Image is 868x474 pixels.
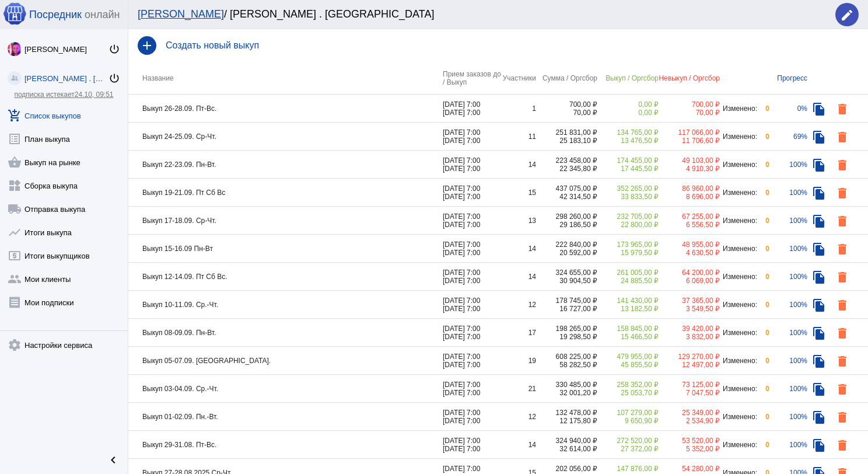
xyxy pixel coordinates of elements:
div: 330 485,00 ₽ [536,381,597,389]
div: 0,00 ₽ [597,109,659,117]
img: community_200.png [8,71,22,85]
div: 0 [758,217,769,225]
div: 700,00 ₽ [659,100,720,109]
div: [PERSON_NAME] . [GEOGRAPHIC_DATA] [24,74,108,83]
mat-icon: shopping_basket [8,155,22,169]
td: 21 [501,375,536,403]
div: Изменено: [720,161,758,169]
div: 258 352,00 ₽ [597,381,659,389]
div: 37 365,00 ₽ [659,297,720,305]
td: [DATE] 7:00 [DATE] 7:00 [443,151,501,179]
td: 100% [769,291,807,319]
td: 100% [769,235,807,263]
td: 12 [501,403,536,431]
div: 11 706,60 ₽ [659,137,720,145]
td: Выкуп 03-04.09. Ср.-Чт. [128,375,443,403]
div: 0 [758,245,769,253]
div: 49 103,00 ₽ [659,156,720,165]
div: 298 260,00 ₽ [536,212,597,221]
div: 5 352,00 ₽ [659,445,720,453]
div: 16 727,00 ₽ [536,305,597,313]
mat-icon: file_copy [812,102,826,116]
div: 48 955,00 ₽ [659,241,720,249]
div: 0 [758,357,769,365]
div: 67 255,00 ₽ [659,212,720,221]
div: 3 549,50 ₽ [659,305,720,313]
mat-icon: edit [840,8,854,22]
mat-icon: file_copy [812,354,826,368]
div: Изменено: [720,357,758,365]
td: Выкуп 08-09.09. Пн-Вт. [128,319,443,347]
div: 24 885,50 ₽ [597,277,659,285]
td: 11 [501,123,536,151]
h4: Создать новый выкуп [166,40,859,51]
div: 54 280,00 ₽ [659,465,720,473]
td: 15 [501,179,536,207]
td: Выкуп 01-02.09. Пн.-Вт. [128,403,443,431]
div: 70,00 ₽ [659,109,720,117]
td: 100% [769,207,807,235]
mat-icon: delete [835,158,849,172]
a: подписка истекает24.10, 09:51 [14,90,113,99]
img: apple-icon-60x60.png [3,2,26,25]
td: [DATE] 7:00 [DATE] 7:00 [443,403,501,431]
div: 0 [758,273,769,281]
td: Выкуп 26-28.09. Пт-Вс. [128,95,443,123]
td: 14 [501,151,536,179]
mat-icon: delete [835,382,849,396]
div: 12 497,00 ₽ [659,361,720,369]
div: 15 466,50 ₽ [597,333,659,341]
td: 14 [501,263,536,291]
td: Выкуп 05-07.09. [GEOGRAPHIC_DATA]. [128,347,443,375]
td: Выкуп 19-21.09. Пт Сб Вс [128,179,443,207]
div: 6 069,00 ₽ [659,277,720,285]
td: 100% [769,151,807,179]
div: 0 [758,161,769,169]
mat-icon: local_shipping [8,202,22,216]
td: [DATE] 7:00 [DATE] 7:00 [443,263,501,291]
div: 4 630,50 ₽ [659,249,720,257]
td: 14 [501,431,536,459]
div: 6 556,50 ₽ [659,221,720,229]
th: Выкуп / Оргсбор [597,62,659,95]
div: 58 282,50 ₽ [536,361,597,369]
td: 100% [769,431,807,459]
div: 32 614,00 ₽ [536,445,597,453]
mat-icon: settings [8,338,22,352]
th: Прогресс [769,62,807,95]
div: 86 960,00 ₽ [659,184,720,193]
div: 53 520,00 ₽ [659,437,720,445]
mat-icon: list_alt [8,132,22,146]
div: 73 125,00 ₽ [659,381,720,389]
td: 12 [501,291,536,319]
mat-icon: delete [835,326,849,340]
div: 33 833,50 ₽ [597,193,659,201]
div: 27 372,00 ₽ [597,445,659,453]
td: [DATE] 7:00 [DATE] 7:00 [443,207,501,235]
td: Выкуп 10-11.09. Ср.-Чт. [128,291,443,319]
div: 129 270,00 ₽ [659,353,720,361]
span: онлайн [85,9,120,21]
div: 17 445,50 ₽ [597,165,659,173]
div: / [PERSON_NAME] . [GEOGRAPHIC_DATA] [138,8,824,20]
td: 100% [769,263,807,291]
mat-icon: delete [835,270,849,284]
mat-icon: file_copy [812,214,826,228]
div: 324 655,00 ₽ [536,269,597,277]
div: 70,00 ₽ [536,109,597,117]
div: Изменено: [720,385,758,393]
div: 174 455,00 ₽ [597,156,659,165]
span: Посредник [29,9,82,21]
div: 608 225,00 ₽ [536,353,597,361]
div: 45 855,50 ₽ [597,361,659,369]
mat-icon: file_copy [812,410,826,424]
div: 22 345,80 ₽ [536,165,597,173]
div: 0 [758,104,769,113]
mat-icon: receipt [8,295,22,309]
div: 134 765,00 ₽ [597,128,659,137]
img: 73xLq58P2BOqs-qIllg3xXCtabieAB0OMVER0XTxHpc0AjG-Rb2SSuXsq4It7hEfqgBcQNho.jpg [8,42,22,56]
div: 251 831,00 ₽ [536,128,597,137]
div: 173 965,00 ₽ [597,241,659,249]
div: 0,00 ₽ [597,100,659,109]
td: Выкуп 22-23.09. Пн-Вт. [128,151,443,179]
